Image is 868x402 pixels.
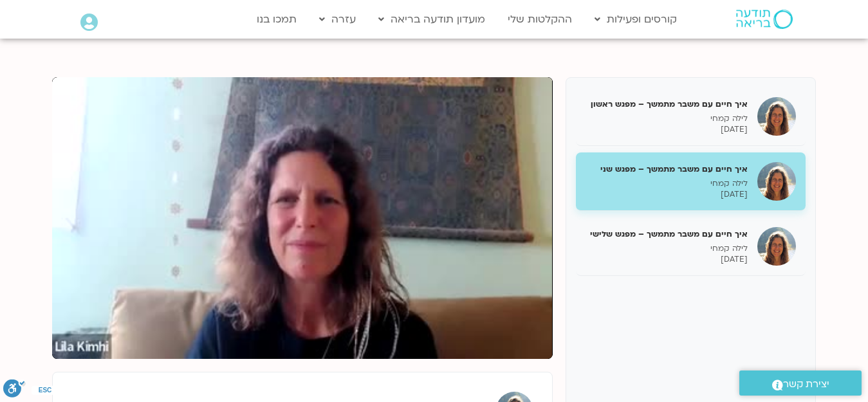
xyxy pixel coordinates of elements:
[586,124,748,135] p: [DATE]
[736,10,793,29] img: תודעה בריאה
[783,376,829,393] span: יצירת קשר
[739,370,862,396] a: יצירת קשר
[250,7,303,32] a: תמכו בנו
[586,189,748,200] p: [DATE]
[586,113,748,124] p: לילה קמחי
[372,7,492,32] a: מועדון תודעה בריאה
[586,254,748,265] p: [DATE]
[757,162,796,201] img: איך חיים עם משבר מתמשך – מפגש שני
[586,178,748,189] p: לילה קמחי
[586,243,748,254] p: לילה קמחי
[588,7,683,32] a: קורסים ופעילות
[586,228,748,240] h5: איך חיים עם משבר מתמשך – מפגש שלישי
[757,227,796,266] img: איך חיים עם משבר מתמשך – מפגש שלישי
[586,163,748,175] h5: איך חיים עם משבר מתמשך – מפגש שני
[501,7,578,32] a: ההקלטות שלי
[313,7,362,32] a: עזרה
[586,98,748,110] h5: איך חיים עם משבר מתמשך – מפגש ראשון
[757,97,796,136] img: איך חיים עם משבר מתמשך – מפגש ראשון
